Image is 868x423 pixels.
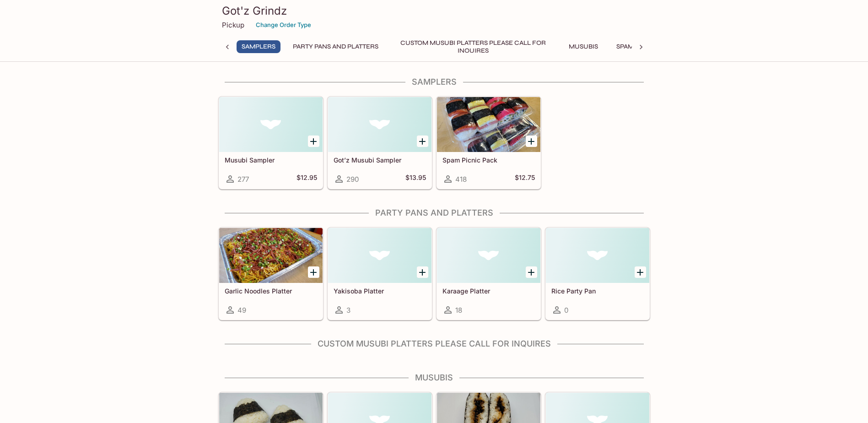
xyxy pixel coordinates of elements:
h5: Spam Picnic Pack [442,156,535,164]
a: Garlic Noodles Platter49 [219,228,323,320]
h4: Samplers [218,77,650,87]
a: Yakisoba Platter3 [328,228,432,320]
a: Karaage Platter18 [437,228,541,320]
div: Musubi Sampler [219,97,323,152]
button: Add Yakisoba Platter [417,266,428,278]
div: Got’z Musubi Sampler [328,97,431,152]
div: Garlic Noodles Platter [219,228,323,283]
h5: $12.95 [297,174,317,184]
h5: $12.75 [515,174,535,184]
h5: Garlic Noodles Platter [225,287,317,295]
span: 3 [346,306,350,315]
a: Musubi Sampler277$12.95 [219,97,323,189]
p: Pickup [222,21,244,29]
a: Spam Picnic Pack418$12.75 [437,97,541,189]
button: Party Pans and Platters [288,40,383,53]
h4: Party Pans and Platters [218,208,650,218]
span: 290 [346,175,359,184]
button: Samplers [237,40,280,53]
div: Karaage Platter [437,228,540,283]
button: Add Rice Party Pan [635,266,646,278]
span: 18 [455,306,462,315]
h5: $13.95 [405,174,426,184]
button: Add Spam Picnic Pack [526,136,537,147]
button: Add Musubi Sampler [308,136,319,147]
h5: Got’z Musubi Sampler [334,156,426,164]
h4: Musubis [218,373,650,383]
button: Add Garlic Noodles Platter [308,266,319,278]
button: Spam Musubis [611,40,669,53]
button: Musubis [563,40,604,53]
a: Got’z Musubi Sampler290$13.95 [328,97,432,189]
div: Spam Picnic Pack [437,97,540,152]
button: Change Order Type [252,18,315,32]
h5: Rice Party Pan [551,287,644,295]
span: 0 [564,306,568,315]
div: Yakisoba Platter [328,228,431,283]
span: 49 [237,306,246,315]
button: Add Got’z Musubi Sampler [417,136,428,147]
span: 277 [237,175,249,184]
button: Custom Musubi Platters PLEASE CALL FOR INQUIRES [391,40,555,53]
h4: Custom Musubi Platters PLEASE CALL FOR INQUIRES [218,339,650,349]
h3: Got'z Grindz [222,4,647,18]
div: Rice Party Pan [546,228,649,283]
button: Add Karaage Platter [526,266,537,278]
h5: Yakisoba Platter [334,287,426,295]
h5: Karaage Platter [442,287,535,295]
h5: Musubi Sampler [225,156,317,164]
a: Rice Party Pan0 [545,228,650,320]
span: 418 [455,175,467,184]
